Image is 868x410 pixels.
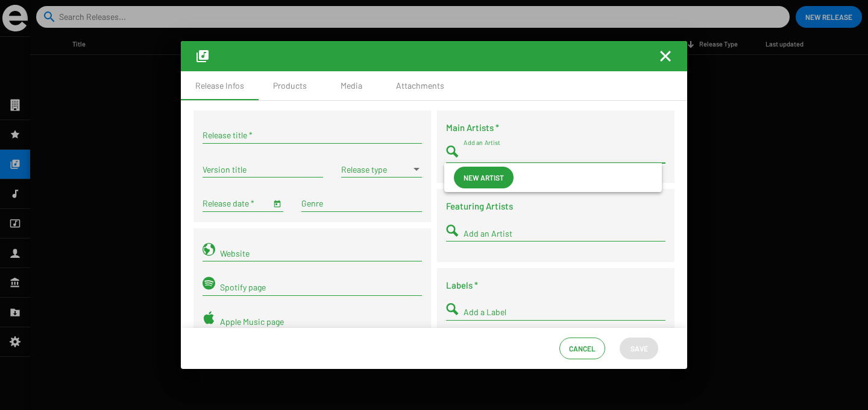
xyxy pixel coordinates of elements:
button: Fermer la fenêtre [658,49,673,63]
input: Genre [301,199,422,208]
input: Number [464,150,665,159]
input: Number [464,229,665,239]
div: Products [273,80,307,92]
mat-chip-list: Term selection [301,196,422,211]
h4: Labels * [446,278,665,292]
button: New artist [454,167,514,188]
span: Save [631,338,648,359]
span: Cancel [569,338,596,359]
input: Number [464,307,665,317]
button: Cancel [559,338,605,359]
div: Media [341,80,362,92]
div: Attachments [396,80,444,92]
button: Open calendar [271,197,283,210]
button: Save [620,338,658,359]
div: Release Infos [195,80,244,92]
span: New artist [464,167,504,188]
h4: Main Artists * [446,120,665,135]
h4: Featuring Artists [446,199,665,213]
